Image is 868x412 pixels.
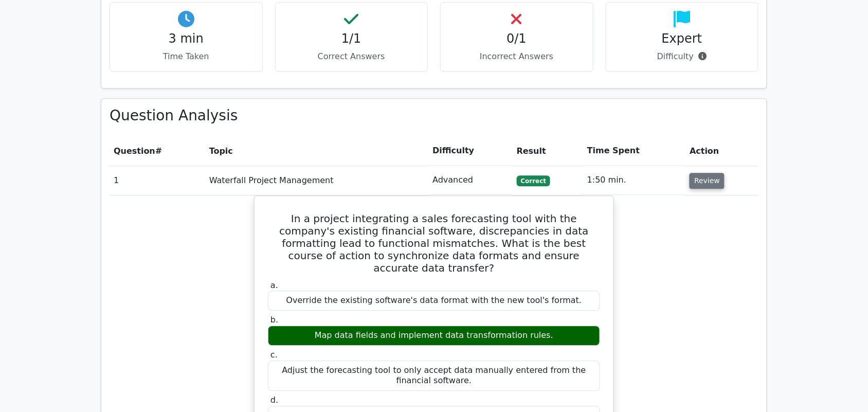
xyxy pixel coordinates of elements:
[118,50,254,63] p: Time Taken
[270,315,278,325] span: b.
[517,175,550,186] span: Correct
[614,50,750,63] p: Difficulty
[268,326,600,346] div: Map data fields and implement data transformation rules.
[270,395,278,405] span: d.
[118,31,254,46] h4: 3 min
[110,107,758,124] h3: Question Analysis
[205,136,429,166] th: Topic
[110,166,205,195] td: 1
[110,136,205,166] th: #
[270,280,278,290] span: a.
[428,166,512,195] td: Advanced
[205,166,429,195] td: Waterfall Project Management
[449,31,585,46] h4: 0/1
[614,31,750,46] h4: Expert
[690,173,725,189] button: Review
[583,166,685,195] td: 1:50 min.
[268,361,600,391] div: Adjust the forecasting tool to only accept data manually entered from the financial software.
[513,136,583,166] th: Result
[428,136,512,166] th: Difficulty
[685,136,758,166] th: Action
[284,50,420,63] p: Correct Answers
[268,291,600,311] div: Override the existing software's data format with the new tool's format.
[114,146,155,156] span: Question
[583,136,685,166] th: Time Spent
[270,350,278,360] span: c.
[267,212,601,274] h5: In a project integrating a sales forecasting tool with the company's existing financial software,...
[284,31,420,46] h4: 1/1
[449,50,585,63] p: Incorrect Answers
